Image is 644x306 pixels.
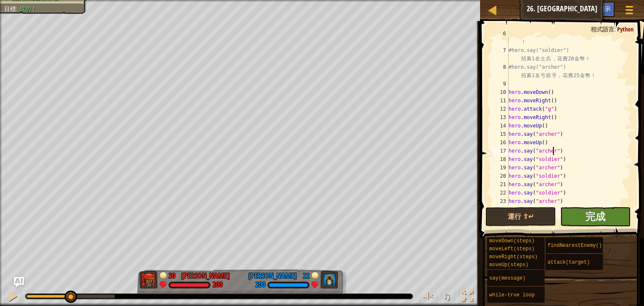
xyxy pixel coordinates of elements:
[591,25,614,33] span: 程式語言
[420,289,437,306] button: 調整音量
[492,205,509,214] div: 24
[585,210,605,223] span: 完成
[441,289,455,306] button: ♫
[593,5,610,13] span: 小提示
[492,80,509,88] div: 9
[14,277,24,287] button: Ask AI
[492,155,509,163] div: 18
[492,180,509,189] div: 21
[492,46,509,63] div: 7
[492,96,509,105] div: 11
[566,2,589,17] button: Ask AI
[213,281,223,289] div: 200
[492,197,509,205] div: 23
[492,29,509,46] div: 6
[560,207,631,226] button: 完成
[492,147,509,155] div: 17
[619,2,640,21] button: 顯示遊戲選單
[489,262,529,268] span: moveUp(steps)
[319,271,338,288] img: thang_avatar_frame.png
[492,63,509,80] div: 8
[492,122,509,130] div: 14
[301,270,309,278] div: 22
[16,5,19,12] span: :
[248,270,297,281] div: [PERSON_NAME]
[255,281,265,289] div: 200
[492,105,509,113] div: 12
[489,292,535,298] span: while-true loop
[492,88,509,96] div: 10
[492,130,509,138] div: 15
[489,246,535,252] span: moveLeft(steps)
[19,5,37,12] span: 成功！
[492,138,509,147] div: 16
[489,275,525,281] span: say(message)
[4,289,21,306] button: Ctrl + P: Pause
[489,238,535,244] span: moveDown(steps)
[443,290,451,303] span: ♫
[492,189,509,197] div: 22
[486,207,556,226] button: 運行 ⇧↵
[614,25,617,33] span: :
[181,270,230,281] div: [PERSON_NAME]
[169,270,177,278] div: 30
[570,5,584,13] span: Ask AI
[492,172,509,180] div: 20
[617,25,634,33] span: Python
[548,243,602,249] span: findNearestEnemy()
[492,113,509,122] div: 13
[140,271,158,288] img: thang_avatar_frame.png
[548,259,590,265] span: attack(target)
[489,254,538,260] span: moveRight(steps)
[459,289,476,306] button: 切換全螢幕
[4,5,16,12] span: 目標
[492,163,509,172] div: 19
